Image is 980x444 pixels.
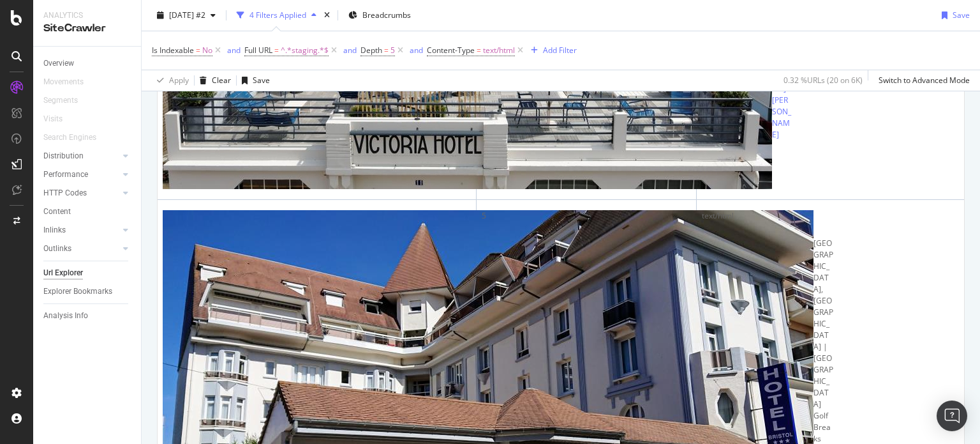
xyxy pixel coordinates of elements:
span: 5 [390,42,395,59]
a: [URL][DOMAIN_NAME][PERSON_NAME] [772,37,792,140]
div: and [227,45,241,56]
a: Inlinks [43,224,119,237]
div: Content [43,205,71,218]
a: HTTP Codes [43,187,119,200]
div: Clear [212,75,231,86]
span: No [202,42,212,59]
div: Add Filter [543,45,577,56]
span: Depth [360,45,382,56]
span: Is Indexable [152,45,194,56]
div: Apply [169,75,189,86]
a: Url Explorer [43,266,132,280]
a: Overview [43,57,132,70]
div: text/html [702,210,959,222]
div: 5 [482,210,691,222]
span: ^.*staging.*$ [281,42,329,59]
div: SiteCrawler [43,21,131,36]
span: = [384,45,389,56]
div: Url Explorer [43,266,83,280]
button: Save [937,5,970,26]
a: Search Engines [43,131,109,144]
button: Clear [195,70,231,91]
div: Performance [43,168,88,181]
div: 0.32 % URLs ( 20 on 6K ) [783,75,863,86]
div: Outlinks [43,242,71,256]
div: Analytics [43,10,131,21]
button: and [339,44,360,56]
div: and [410,45,423,56]
span: Breadcrumbs [362,10,411,20]
div: and [343,45,357,56]
a: Content [43,205,132,218]
div: Search Engines [43,131,96,144]
div: Switch to Advanced Mode [879,75,970,86]
span: = [274,45,279,56]
a: Movements [43,75,96,89]
button: Add Filter [526,43,577,58]
div: Distribution [43,149,84,163]
a: Performance [43,168,119,181]
div: Movements [43,75,84,89]
button: 4 Filters Applied [232,5,322,26]
button: Breadcrumbs [343,5,416,26]
div: Open Intercom Messenger [937,401,967,431]
div: Save [953,10,970,20]
button: Apply [152,70,189,91]
div: Inlinks [43,224,66,237]
div: Explorer Bookmarks [43,285,112,298]
span: Content-Type [427,45,475,56]
div: Segments [43,94,78,107]
button: and [406,44,427,56]
div: Overview [43,57,74,70]
span: = [477,45,481,56]
a: Segments [43,94,91,107]
div: Visits [43,112,63,126]
a: Outlinks [43,242,119,256]
a: Distribution [43,149,119,163]
button: [DATE] #2 [152,5,221,26]
div: HTTP Codes [43,187,87,200]
div: 4 Filters Applied [249,10,306,20]
div: Save [253,75,270,86]
button: Save [237,70,270,91]
a: Visits [43,112,75,126]
span: = [196,45,200,56]
a: Explorer Bookmarks [43,285,132,298]
button: and [223,44,244,56]
div: times [322,9,332,22]
span: text/html [483,42,515,59]
button: Switch to Advanced Mode [873,70,970,91]
span: Full URL [244,45,272,56]
span: 2025 Sep. 9th #2 [169,10,205,20]
a: Analysis Info [43,309,132,323]
div: Analysis Info [43,309,88,323]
